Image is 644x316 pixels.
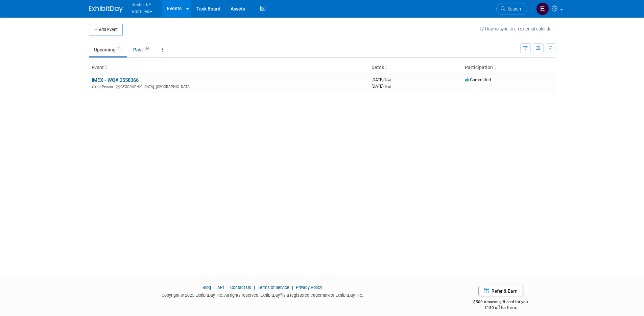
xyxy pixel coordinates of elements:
a: API [217,285,224,290]
span: Committed [465,77,491,82]
span: Search [505,6,521,12]
img: Elizabeth Griffin [536,2,549,15]
span: 1 [116,46,122,51]
th: Participation [462,62,555,73]
a: Past14 [128,43,156,56]
div: [GEOGRAPHIC_DATA], [GEOGRAPHIC_DATA] [92,84,366,89]
span: [DATE] [372,84,391,89]
a: Sort by Participation Type [493,65,496,70]
a: Blog [202,285,211,290]
span: (Thu) [383,85,391,88]
span: 14 [143,46,151,51]
span: In-Person [98,85,115,89]
a: Terms of Service [258,285,289,290]
img: ExhibitDay [89,6,123,13]
div: $500 Amazon gift card for you, [446,295,555,310]
div: $150 off for them. [446,305,555,311]
a: IMEX - WO# 2558366 [92,77,139,83]
span: (Tue) [383,78,391,82]
a: Sort by Start Date [384,65,387,70]
span: Nimlok KY [132,1,152,8]
th: Dates [369,62,462,73]
a: Contact Us [230,285,251,290]
a: Sort by Event Name [104,65,107,70]
span: - [392,77,393,82]
th: Event [89,62,369,73]
span: | [212,285,216,290]
a: Upcoming1 [89,43,127,56]
div: Copyright © 2025 ExhibitDay, Inc. All rights reserved. ExhibitDay is a registered trademark of Ex... [89,291,436,298]
span: | [225,285,229,290]
span: | [290,285,295,290]
img: In-Person Event [92,85,96,88]
span: [DATE] [372,77,393,82]
a: Privacy Policy [296,285,322,290]
a: Refer & Earn [478,286,523,296]
button: Add Event [89,24,123,36]
sup: ® [280,292,282,296]
a: How to sync to an external calendar... [480,26,555,31]
span: | [252,285,257,290]
a: Search [496,3,527,15]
